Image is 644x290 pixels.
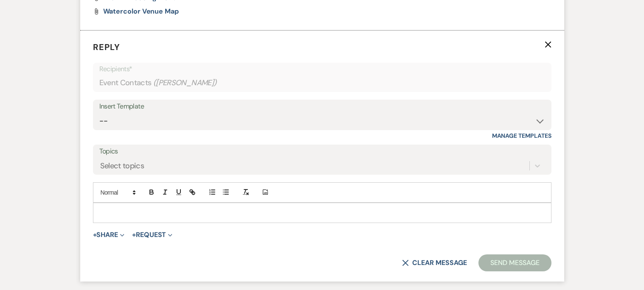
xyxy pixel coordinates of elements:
[103,7,179,16] span: Watercolor Venue Map
[153,77,217,89] span: ( [PERSON_NAME] )
[99,145,545,158] label: Topics
[93,231,125,238] button: Share
[402,259,467,266] button: Clear message
[93,42,120,53] span: Reply
[99,75,545,91] div: Event Contacts
[99,100,545,113] div: Insert Template
[132,231,172,238] button: Request
[99,64,545,75] p: Recipients*
[103,8,179,15] a: Watercolor Venue Map
[100,160,144,171] div: Select topics
[492,132,551,139] a: Manage Templates
[478,254,551,271] button: Send Message
[132,231,136,238] span: +
[93,231,97,238] span: +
